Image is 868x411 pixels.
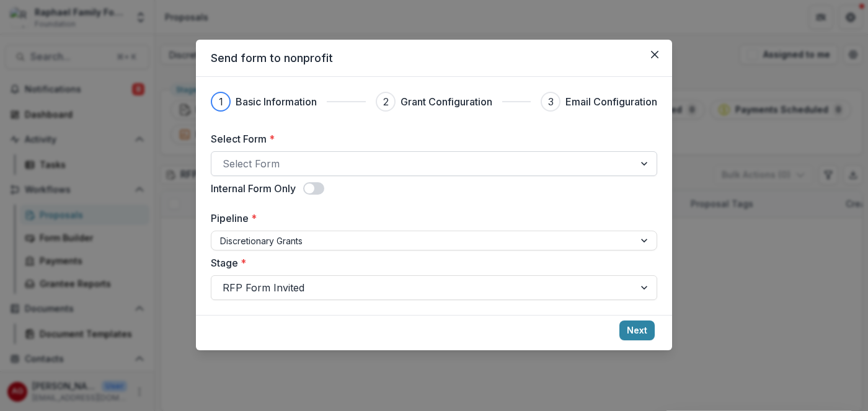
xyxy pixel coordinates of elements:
[236,94,317,109] h3: Basic Information
[211,131,650,146] label: Select Form
[645,45,665,64] button: Close
[196,40,672,77] header: Send form to nonprofit
[211,211,650,226] label: Pipeline
[401,94,492,109] h3: Grant Configuration
[383,94,389,109] div: 2
[211,92,657,112] div: Progress
[211,181,296,196] label: Internal Form Only
[219,94,223,109] div: 1
[565,94,657,109] h3: Email Configuration
[619,320,655,340] button: Next
[211,255,650,270] label: Stage
[548,94,554,109] div: 3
